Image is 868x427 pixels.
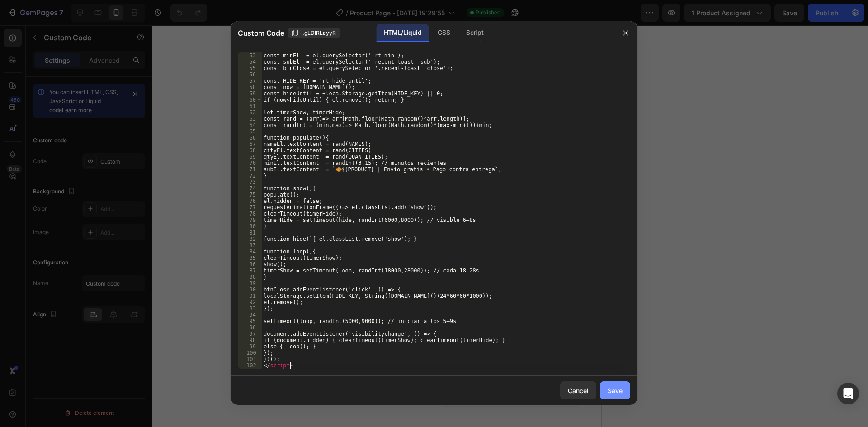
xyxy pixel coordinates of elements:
div: Generate layout [67,316,115,326]
div: 79 [238,217,262,223]
div: 60 [238,97,262,103]
div: 56 [238,71,262,78]
div: 97 [238,331,262,337]
div: 89 [238,280,262,286]
div: 61 [238,103,262,109]
div: 70 [238,160,262,166]
span: .gLDIRLayyR [302,29,336,37]
div: 99 [238,343,262,350]
div: 94 [238,312,262,318]
div: 67 [238,141,262,147]
span: inspired by CRO experts [60,297,122,305]
div: 91 [238,293,262,299]
div: 53 [238,52,262,59]
div: 69 [238,154,262,160]
button: .gLDIRLayyR [288,28,340,38]
div: 93 [238,305,262,312]
div: 64 [238,122,262,128]
div: HTML/Liquid [377,24,429,42]
div: 87 [238,267,262,274]
div: 101 [238,356,262,362]
div: 54 [238,59,262,65]
div: 90 [238,286,262,293]
div: 77 [238,204,262,211]
div: 59 [238,90,262,97]
div: Cancel [568,386,589,395]
div: Add blank section [64,347,119,357]
div: Custom Code [11,201,50,209]
div: 73 [238,179,262,185]
div: 58 [238,84,262,90]
div: 82 [238,236,262,242]
div: 96 [238,324,262,331]
div: 81 [238,230,262,236]
span: from URL or image [66,328,115,336]
div: 55 [238,65,262,71]
div: Script [459,24,491,42]
div: Save [608,386,623,395]
div: 80 [238,223,262,230]
div: 66 [238,135,262,141]
div: 74 [238,185,262,192]
div: 86 [238,261,262,267]
button: Save [600,381,630,399]
div: CSS [430,24,457,42]
div: 88 [238,274,262,280]
div: 75 [238,192,262,198]
div: 62 [238,109,262,116]
div: 63 [238,116,262,122]
span: Add section [23,265,66,275]
button: Cancel [560,381,596,399]
div: 83 [238,242,262,249]
span: then drag & drop elements [57,358,124,366]
div: 102 [238,362,262,369]
div: 95 [238,318,262,324]
div: 78 [238,211,262,217]
div: 65 [238,128,262,135]
div: 76 [238,198,262,204]
div: 100 [238,350,262,356]
span: Custom Code [238,28,284,38]
div: 85 [238,255,262,261]
div: 98 [238,337,262,343]
div: 84 [238,249,262,255]
div: 68 [238,147,262,154]
div: Choose templates [64,286,118,295]
div: 72 [238,173,262,179]
div: 92 [238,299,262,305]
div: 57 [238,78,262,84]
div: Open Intercom Messenger [837,383,859,404]
div: 71 [238,166,262,173]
